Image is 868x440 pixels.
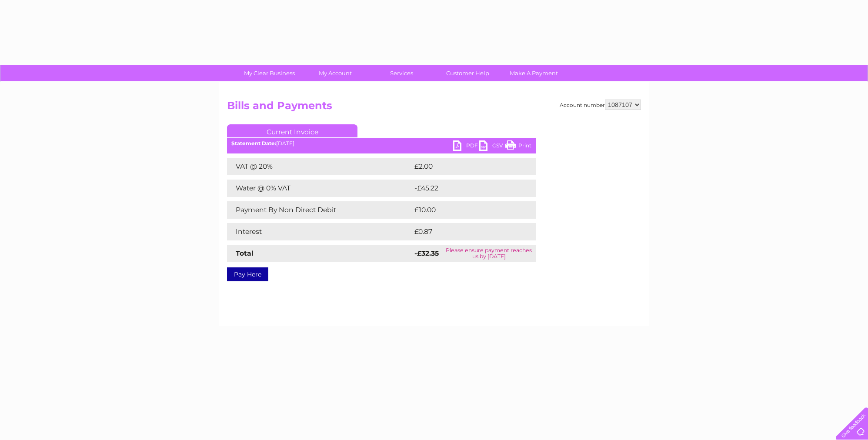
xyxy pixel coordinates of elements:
[479,140,505,153] a: CSV
[442,245,536,262] td: Please ensure payment reaches us by [DATE]
[227,158,412,175] td: VAT @ 20%
[231,140,276,147] b: Statement Date:
[412,158,516,175] td: £2.00
[227,201,412,219] td: Payment By Non Direct Debit
[234,65,305,81] a: My Clear Business
[227,267,268,281] a: Pay Here
[505,140,531,153] a: Print
[498,65,570,81] a: Make A Payment
[560,100,641,110] div: Account number
[432,65,504,81] a: Customer Help
[453,140,479,153] a: PDF
[227,180,412,197] td: Water @ 0% VAT
[412,180,519,197] td: -£45.22
[412,201,518,219] td: £10.00
[227,223,412,240] td: Interest
[366,65,437,81] a: Services
[414,249,439,257] strong: -£32.35
[300,65,371,81] a: My Account
[227,100,641,116] h2: Bills and Payments
[227,124,357,137] a: Current Invoice
[236,249,254,257] strong: Total
[412,223,515,240] td: £0.87
[227,140,536,147] div: [DATE]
